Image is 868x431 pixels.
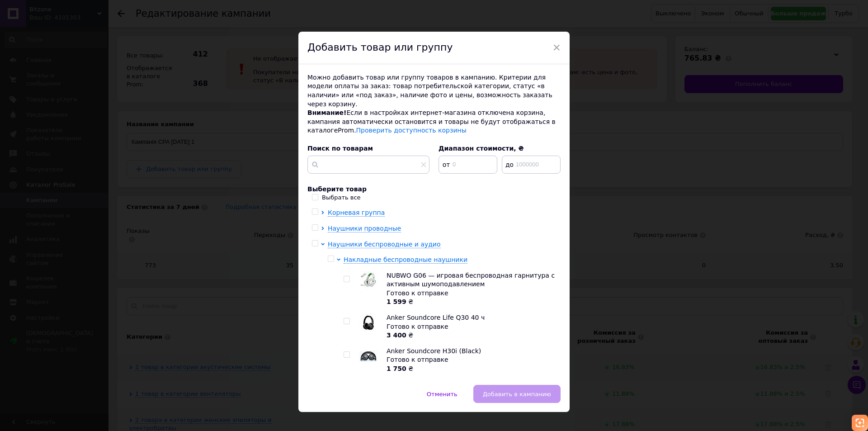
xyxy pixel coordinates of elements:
[387,365,556,374] div: ₴
[387,355,556,365] div: Готово к отправке
[360,271,377,289] img: NUBWO G06 — игровая беспроводная гарнитура с активным шумоподавлением
[427,391,458,398] span: Отменить
[439,156,497,174] input: 0
[307,109,561,135] div: Если в настройках интернет-магазина отключена корзина, кампания автоматически остановится и товар...
[298,32,570,64] div: Добавить товар или группу
[387,298,406,305] b: 1 599
[387,347,481,355] span: Anker Soundcore H30i (Black)
[502,156,561,174] input: 1000000
[344,256,467,263] span: Накладные беспроводные наушники
[307,185,367,193] span: Выберите товар
[328,241,441,248] span: Наушники беспроводные и аудио
[356,127,467,134] a: Проверить доступность корзины
[328,225,401,232] span: Наушники проводные
[387,314,485,321] span: Anker Soundcore Life Q30 40 ч
[417,385,467,403] button: Отменить
[322,194,361,202] div: Выбрать все
[328,209,385,216] span: Корневая группа
[387,298,556,307] div: ₴
[359,313,377,332] img: Anker Soundcore Life Q30 40 ч
[360,350,377,361] img: Anker Soundcore H30i (Black)
[439,145,524,152] span: Диапазон стоимости, ₴
[387,289,556,298] div: Готово к отправке
[387,331,556,340] div: ₴
[307,145,373,152] span: Поиск по товарам
[439,160,451,169] span: от
[503,160,514,169] span: до
[387,272,555,288] span: NUBWO G06 — игровая беспроводная гарнитура с активным шумоподавлением
[552,40,561,55] span: ×
[387,322,556,332] div: Готово к отправке
[387,365,406,372] b: 1 750
[307,73,561,109] div: Можно добавить товар или группу товаров в кампанию. Критерии для модели оплаты за заказ: товар по...
[307,109,346,116] span: Внимание!
[387,332,406,339] b: 3 400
